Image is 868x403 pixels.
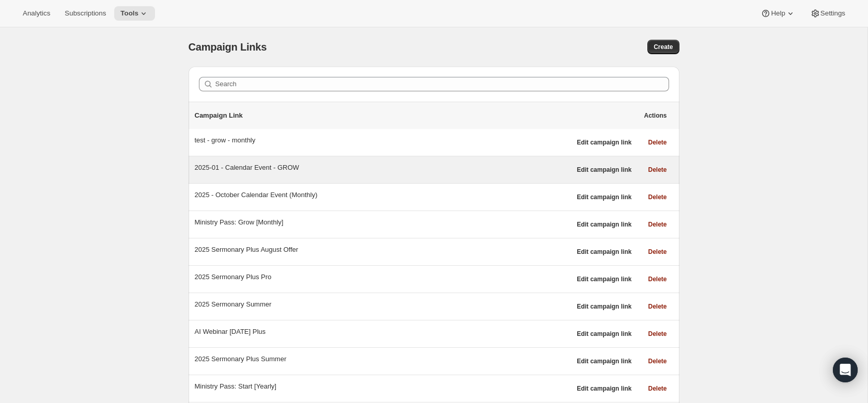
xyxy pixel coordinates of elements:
button: Delete [642,135,673,150]
span: Settings [820,9,845,18]
p: Campaign Link [195,110,638,121]
span: Tools [120,9,138,18]
button: Edit campaign link [570,135,638,150]
div: test - grow - monthly [195,135,571,146]
button: Edit campaign link [570,217,638,232]
span: Delete [648,330,667,338]
input: Search [215,77,669,91]
div: Ministry Pass: Start [Yearly] [195,381,571,392]
span: Edit campaign link [577,248,631,256]
button: Delete [642,381,673,396]
div: Ministry Pass: Grow [Monthly] [195,217,571,228]
span: Delete [648,248,667,256]
span: Help [771,9,785,18]
span: Delete [648,138,667,147]
button: Create [647,40,679,54]
button: Delete [642,354,673,368]
span: Delete [648,275,667,283]
span: Edit campaign link [577,275,631,283]
span: Delete [648,166,667,174]
button: Edit campaign link [570,272,638,286]
button: Delete [642,299,673,314]
div: 2025 Sermonary Plus Summer [195,354,571,364]
span: Edit campaign link [577,357,631,365]
div: Open Intercom Messenger [833,358,858,382]
button: Delete [642,217,673,232]
button: Tools [114,6,155,21]
button: Edit campaign link [570,299,638,314]
button: Delete [642,190,673,204]
button: Help [754,6,801,21]
button: Edit campaign link [570,245,638,259]
button: Settings [804,6,851,21]
button: Delete [642,272,673,286]
span: Analytics [23,9,50,18]
div: 2025-01 - Calendar Event - GROW [195,163,571,173]
span: Subscriptions [65,9,106,18]
span: Campaign Links [189,41,267,53]
span: Create [654,43,673,51]
button: Edit campaign link [570,163,638,177]
div: AI Webinar Aug25 Plus [195,327,571,337]
span: Delete [648,384,667,393]
button: Edit campaign link [570,354,638,368]
span: Edit campaign link [577,138,631,147]
span: Delete [648,302,667,311]
span: Edit campaign link [577,166,631,174]
span: Edit campaign link [577,302,631,311]
span: Edit campaign link [577,193,631,201]
span: Edit campaign link [577,220,631,229]
button: Delete [642,245,673,259]
button: Edit campaign link [570,327,638,341]
div: 2025 Sermonary Plus Pro [195,272,571,282]
button: Delete [642,163,673,177]
div: 2025 Sermonary Summer [195,299,571,310]
div: 2025 - October Calendar Event (Monthly) [195,190,571,200]
span: Edit campaign link [577,384,631,393]
button: Actions [638,108,673,123]
span: Delete [648,220,667,229]
button: Analytics [17,6,56,21]
button: Delete [642,327,673,341]
button: Subscriptions [58,6,112,21]
span: Delete [648,193,667,201]
span: Actions [644,111,667,120]
div: 2025 Sermonary Plus August Offer [195,245,571,255]
button: Edit campaign link [570,190,638,204]
button: Edit campaign link [570,381,638,396]
span: Delete [648,357,667,365]
span: Edit campaign link [577,330,631,338]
